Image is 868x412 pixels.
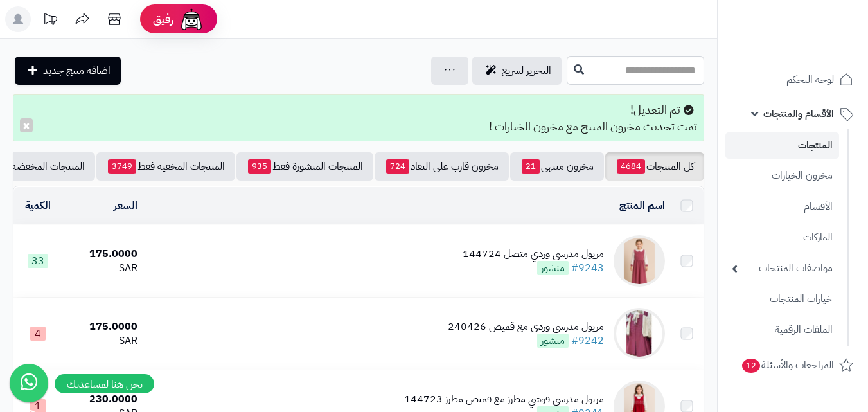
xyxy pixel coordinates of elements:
[522,159,540,174] span: 21
[619,198,665,213] a: اسم المنتج
[617,159,645,174] span: 4684
[502,63,551,78] span: التحرير لسريع
[34,6,66,35] a: تحديثات المنصة
[725,224,839,251] a: الماركات
[179,6,204,32] img: ai-face.png
[741,359,760,373] span: 12
[741,356,834,374] span: المراجعات والأسئلة
[725,193,839,220] a: الأقسام
[763,105,834,123] span: الأقسام والمنتجات
[96,152,235,181] a: المنتجات المخفية فقط3749
[510,152,604,181] a: مخزون منتهي21
[20,118,33,132] button: ×
[386,159,409,174] span: 724
[30,327,46,341] span: 4
[725,316,839,344] a: الملفات الرقمية
[68,247,138,262] div: 175.0000
[725,285,839,313] a: خيارات المنتجات
[43,63,111,78] span: اضافة منتج جديد
[25,198,51,213] a: الكمية
[28,254,48,268] span: 33
[571,333,604,348] a: #9242
[236,152,373,181] a: المنتجات المنشورة فقط935
[375,152,509,181] a: مخزون قارب على النفاذ724
[153,12,173,27] span: رفيق
[781,26,856,53] img: logo-2.png
[537,261,569,275] span: منشور
[108,159,136,174] span: 3749
[448,319,604,334] div: مريول مدرسي وردي مع قميص 240426
[114,198,137,213] a: السعر
[725,255,839,282] a: مواصفات المنتجات
[614,235,665,287] img: مريول مدرسي وردي متصل 144724
[404,392,604,407] div: مريول مدرسي فوشي مطرز مع قميص مطرز 144723
[605,152,704,181] a: كل المنتجات4684
[15,57,121,85] a: اضافة منتج جديد
[725,64,860,95] a: لوحة التحكم
[725,162,839,190] a: مخزون الخيارات
[786,71,834,89] span: لوحة التحكم
[472,57,562,85] a: التحرير لسريع
[571,260,604,276] a: #9243
[463,247,604,262] div: مريول مدرسي وردي متصل 144724
[68,261,138,276] div: SAR
[725,350,860,381] a: المراجعات والأسئلة12
[537,334,569,348] span: منشور
[68,334,138,348] div: SAR
[68,392,138,407] div: 230.0000
[614,308,665,359] img: مريول مدرسي وردي مع قميص 240426
[13,94,704,141] div: تم التعديل! تمت تحديث مخزون المنتج مع مخزون الخيارات !
[248,159,271,174] span: 935
[725,132,839,159] a: المنتجات
[68,319,138,334] div: 175.0000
